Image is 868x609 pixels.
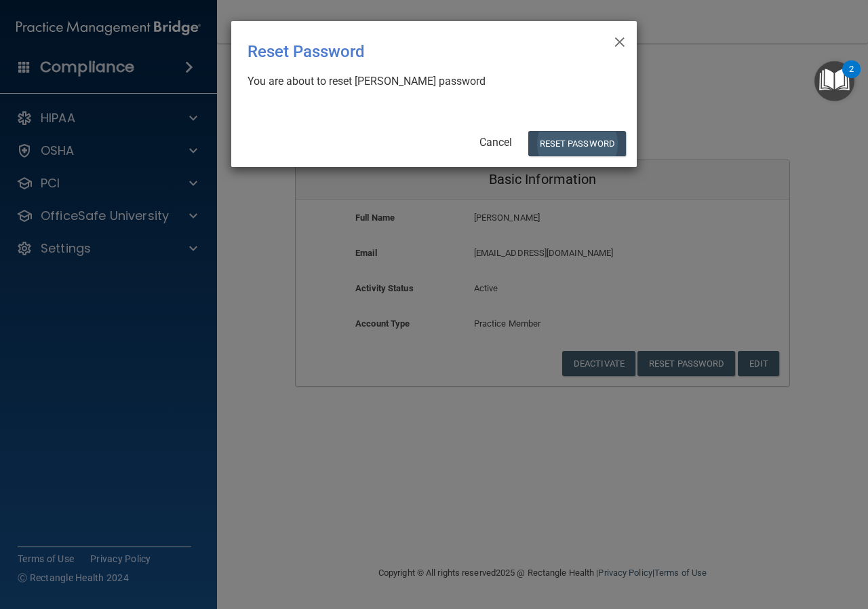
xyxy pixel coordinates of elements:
a: Cancel [479,136,512,149]
button: Open Resource Center, 2 new notifications [814,61,854,101]
div: Reset Password [248,32,565,71]
div: You are about to reset [PERSON_NAME] password [248,74,610,89]
button: Reset Password [528,131,626,156]
div: 2 [849,69,854,87]
span: × [614,26,626,54]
